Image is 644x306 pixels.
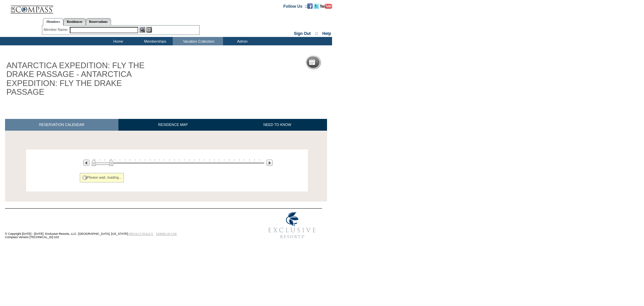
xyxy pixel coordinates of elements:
img: Reservations [146,27,152,33]
img: Previous [83,160,90,166]
a: TERMS OF USE [156,232,177,235]
td: Memberships [136,37,173,45]
td: Vacation Collection [173,37,223,45]
a: Reservations [86,18,111,25]
a: Subscribe to our YouTube Channel [320,4,332,8]
a: Members [43,18,63,26]
img: Next [266,160,273,166]
td: © Copyright [DATE] - [DATE]. Exclusive Resorts, LLC. [GEOGRAPHIC_DATA], [US_STATE]. Compass Versi... [5,209,240,242]
td: Follow Us :: [283,3,307,9]
img: Subscribe to our YouTube Channel [320,4,332,9]
span: :: [315,31,318,36]
td: Home [99,37,136,45]
h1: ANTARCTICA EXPEDITION: FLY THE DRAKE PASSAGE - ANTARCTICA EXPEDITION: FLY THE DRAKE PASSAGE [5,60,155,98]
img: Become our fan on Facebook [307,3,313,9]
a: Residences [63,18,86,25]
img: View [140,27,145,33]
a: Help [322,31,331,36]
a: RESIDENCE MAP [118,119,228,131]
a: Sign Out [294,31,311,36]
div: Please wait, loading... [80,173,124,182]
img: Exclusive Resorts [262,209,322,242]
a: RESERVATION CALENDAR [5,119,118,131]
a: Follow us on Twitter [314,4,319,8]
img: spinner2.gif [82,175,87,180]
a: PRIVACY POLICY [129,232,153,235]
a: Become our fan on Facebook [307,4,313,8]
td: Admin [223,37,260,45]
img: Follow us on Twitter [314,3,319,9]
h5: Reservation Calendar [318,60,369,64]
div: Member Name: [44,27,69,33]
a: NEED TO KNOW [227,119,327,131]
